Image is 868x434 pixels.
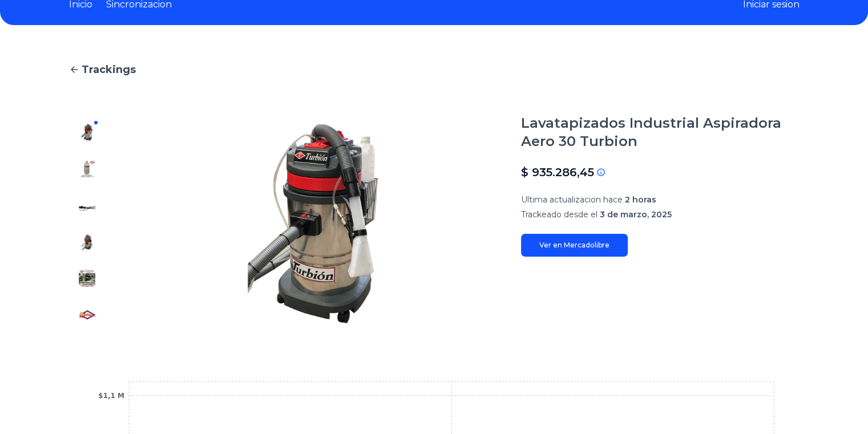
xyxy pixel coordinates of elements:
img: Lavatapizados Industrial Aspiradora Aero 30 Turbion [78,233,96,251]
span: 3 de marzo, 2025 [600,209,672,220]
img: Lavatapizados Industrial Aspiradora Aero 30 Turbion [128,114,498,333]
img: Lavatapizados Industrial Aspiradora Aero 30 Turbion [78,123,96,141]
p: $ 935.286,45 [521,164,594,180]
span: Ultima actualizacion hace [521,194,623,205]
h1: Lavatapizados Industrial Aspiradora Aero 30 Turbion [521,114,800,151]
img: Lavatapizados Industrial Aspiradora Aero 30 Turbion [78,269,96,287]
img: Lavatapizados Industrial Aspiradora Aero 30 Turbion [78,196,96,214]
span: Trackings [82,62,136,78]
img: Lavatapizados Industrial Aspiradora Aero 30 Turbion [78,160,96,178]
a: Trackings [69,62,800,78]
span: 2 horas [625,194,656,205]
tspan: $1,1 M [98,392,124,400]
img: Lavatapizados Industrial Aspiradora Aero 30 Turbion [78,306,96,324]
span: Trackeado desde el [521,209,597,220]
a: Ver en Mercadolibre [521,234,628,257]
